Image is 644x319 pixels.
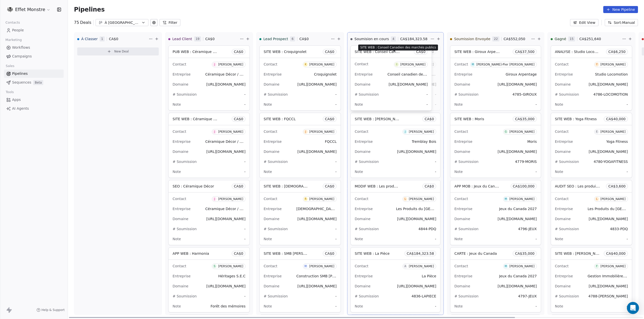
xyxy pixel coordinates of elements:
a: Apps [4,96,64,104]
span: - [627,102,628,107]
button: Filter [159,19,180,26]
div: SITE WEB : FQCCLCA$0ContactJ[PERSON_NAME]EntrepriseFQCCLDomaine[URL][DOMAIN_NAME]# Soumission-Note- [259,113,341,178]
span: # Soumission [355,227,379,231]
div: J [405,130,406,134]
span: Domaine [555,150,571,154]
span: Héritages S.E.C [218,274,246,278]
div: SITE WEB : [PERSON_NAME][GEOGRAPHIC_DATA]CA$0ContactJ[PERSON_NAME]EntrepriseTremblay BoisDomaine[... [350,113,440,178]
span: La Pièce [422,274,436,278]
div: F [596,264,598,268]
span: CA$ 0 [234,116,243,121]
span: FQCCL [325,140,337,144]
span: Entreprise [173,274,191,278]
div: [PERSON_NAME] [409,197,434,201]
span: Domaine [454,150,470,154]
span: Contact [264,62,277,66]
div: SITE WEB : [PERSON_NAME]CA$40,000ContactF[PERSON_NAME]EntrepriseGestion Immobilière [PERSON_NAME]... [551,247,632,312]
span: CA$ 0 [109,36,118,41]
span: CA$ 0 [425,184,434,189]
span: [URL][DOMAIN_NAME] [206,82,246,86]
span: [URL][DOMAIN_NAME] [297,217,337,221]
span: CA$ 35,000 [515,116,534,121]
span: # Soumission [454,92,478,96]
div: Lead Client19CA$0 [168,32,239,45]
div: E [596,130,597,134]
span: CA$ 0 [299,36,309,41]
span: Contact [264,264,277,268]
span: 4779-MORIS [515,160,537,164]
div: [PERSON_NAME] [409,265,434,268]
span: Note [355,170,363,174]
span: [URL][DOMAIN_NAME] [589,150,628,154]
span: SITE WEB : La Pièce [355,251,390,256]
span: [URL][DOMAIN_NAME] [498,82,537,86]
span: Lead Prospect [263,36,288,41]
span: - [536,169,537,174]
span: CA$ 35,000 [515,251,534,256]
div: SEO : Céramique DécorCA$0ContactJ[PERSON_NAME]EntrepriseCéramique Décor / Ramacieri Soligo / Rubi... [168,180,250,245]
span: Céramique Décor / Ramacieri Soligo / Rubi [205,72,280,77]
span: # Soumission [264,92,288,96]
span: CA$ 40,000 [606,251,625,256]
span: 1 [100,36,105,41]
span: Note [264,102,272,106]
div: K [305,62,307,67]
span: Entreprise [555,207,573,211]
span: SITE WEB : SMB [PERSON_NAME] [264,251,322,256]
div: R [305,197,306,201]
span: Entreprise [264,72,282,76]
span: À Classer [81,36,98,41]
span: Entreprise [264,207,282,211]
span: Note [173,237,181,241]
span: # Soumission [555,160,579,164]
span: - [335,236,337,241]
span: Les Produits du [GEOGRAPHIC_DATA] [396,206,461,211]
span: Céramique Décor / Ramacieri Soligo / Rubi [205,206,280,211]
div: SITE WEB : Yoga FitnessCA$40,000ContactE[PERSON_NAME]EntrepriseYoga FitnessDomaine[URL][DOMAIN_NA... [551,113,632,178]
span: - [627,169,628,174]
div: PUB WEB : Céramique DécorCA$0ContactJ[PERSON_NAME]EntrepriseCéramique Décor / Ramacieri Soligo / ... [168,45,250,111]
span: - [536,236,537,241]
span: Studio Locomotion [595,72,628,76]
span: Note [454,102,463,106]
span: Sequences [12,80,31,85]
span: SITE WEB : Giroux Arpentage [454,49,506,54]
span: SITE WEB : [PERSON_NAME] [555,251,605,256]
div: SITE WEB : Céramique DécorCA$0ContactJ[PERSON_NAME]EntrepriseCéramique Décor / Ramacieri Soligo /... [168,113,250,178]
div: M [505,264,507,268]
span: Note [355,237,363,241]
span: # Soumission [173,92,197,96]
span: Contact [555,264,569,268]
span: Domaine [355,217,371,221]
div: Y [596,62,598,67]
div: SITE WEB : CroquignoletCA$0ContactK[PERSON_NAME]EntrepriseCroquignoletDomaine[URL][DOMAIN_NAME]# ... [259,45,341,111]
span: Contact [454,197,468,201]
span: CA$ 0 [425,116,434,121]
span: Pipelines [12,71,28,76]
span: Lead Client [172,36,192,41]
span: [URL][DOMAIN_NAME] [206,150,246,154]
span: - [627,236,628,241]
span: APP WEB : Harmonia [173,251,209,256]
a: Campaigns [4,52,64,60]
span: Note [454,170,463,174]
span: - [435,159,436,164]
div: J [214,130,215,134]
div: SITE WEB : [DEMOGRAPHIC_DATA] [PERSON_NAME]CA$0ContactR[PERSON_NAME]Entreprise[DEMOGRAPHIC_DATA] ... [259,180,341,245]
div: [PERSON_NAME] [600,197,626,201]
div: [PERSON_NAME] [600,63,626,66]
span: Soumision en cours [354,36,389,41]
div: MODIF WEB : Les produits du [GEOGRAPHIC_DATA]CA$0ContactL[PERSON_NAME]EntrepriseLes Produits du [... [350,180,440,245]
span: Domaine [555,82,571,86]
span: - [244,236,246,241]
span: Soumission Envoyée [454,36,490,41]
span: Construction SMB [PERSON_NAME] inc. [296,274,365,278]
span: [URL][DOMAIN_NAME] [206,217,246,221]
span: Entreprise [555,72,573,76]
span: Workflows [12,45,30,50]
a: AI Agents [4,104,64,113]
span: Effet Monstre [15,6,45,13]
span: MODIF WEB : Les produits du [GEOGRAPHIC_DATA] [355,184,444,188]
span: - [335,159,337,164]
span: Note [264,170,272,174]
